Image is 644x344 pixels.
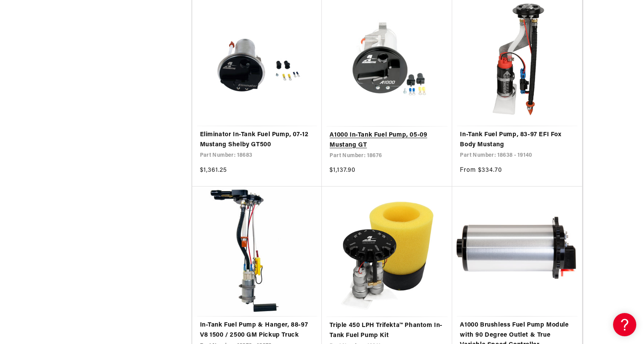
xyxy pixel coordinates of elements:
[200,320,314,340] a: In-Tank Fuel Pump & Hanger, 88-97 V8 1500 / 2500 GM Pickup Truck
[200,130,314,150] a: Eliminator In-Tank Fuel Pump, 07-12 Mustang Shelby GT500
[330,321,444,341] a: Triple 450 LPH Trifekta™ Phantom In-Tank Fuel Pump Kit
[330,130,444,150] a: A1000 In-Tank Fuel Pump, 05-09 Mustang GT
[460,130,574,150] a: In-Tank Fuel Pump, 83-97 EFI Fox Body Mustang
